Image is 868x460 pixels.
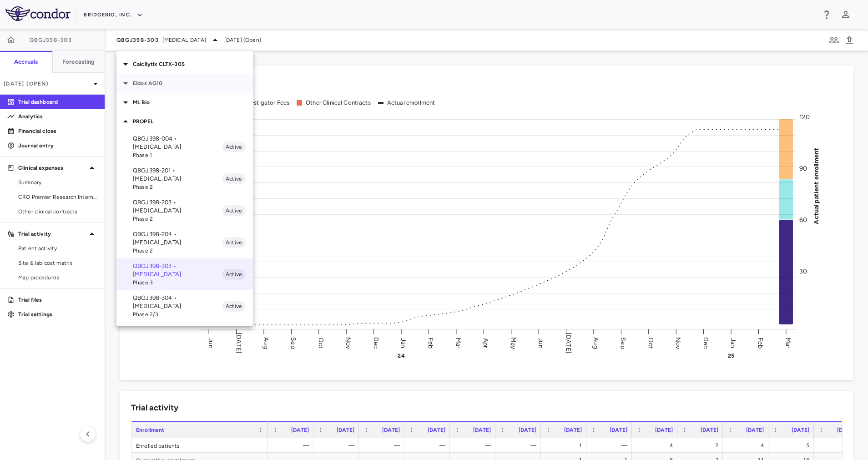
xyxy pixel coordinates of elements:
span: Phase 2 [133,247,222,255]
span: Active [222,302,246,310]
div: QBGJ398-304 • [MEDICAL_DATA]Phase 2/3Active [116,290,253,322]
div: QBGJ398-303 • [MEDICAL_DATA]Phase 3Active [116,258,253,290]
p: QBGJ398-201 • [MEDICAL_DATA] [133,167,222,183]
span: Phase 2 [133,215,222,223]
p: QBGJ398-004 • [MEDICAL_DATA] [133,135,222,151]
span: Active [222,270,246,278]
p: QBGJ398-304 • [MEDICAL_DATA] [133,294,222,310]
span: Active [222,143,246,151]
span: Active [222,175,246,183]
p: QBGJ398-203 • [MEDICAL_DATA] [133,198,222,215]
div: ML Bio [116,93,253,112]
div: PROPEL [116,112,253,131]
p: QBGJ398-204 • [MEDICAL_DATA] [133,230,222,247]
p: QBGJ398-303 • [MEDICAL_DATA] [133,262,222,278]
div: QBGJ398-201 • [MEDICAL_DATA]Phase 2Active [116,163,253,195]
div: Calcilytix CLTX-305 [116,55,253,74]
div: QBGJ398-204 • [MEDICAL_DATA]Phase 2Active [116,227,253,258]
span: Phase 1 [133,151,222,159]
span: Active [222,207,246,215]
div: QBGJ398-203 • [MEDICAL_DATA]Phase 2Active [116,195,253,227]
div: Eidos AG10 [116,74,253,93]
span: Phase 3 [133,278,222,287]
p: ML Bio [133,98,253,106]
span: Active [222,238,246,247]
p: Eidos AG10 [133,79,253,87]
p: PROPEL [133,117,253,126]
p: Calcilytix CLTX-305 [133,60,253,68]
span: Phase 2/3 [133,310,222,318]
div: QBGJ398-004 • [MEDICAL_DATA]Phase 1Active [116,131,253,163]
span: Phase 2 [133,183,222,191]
